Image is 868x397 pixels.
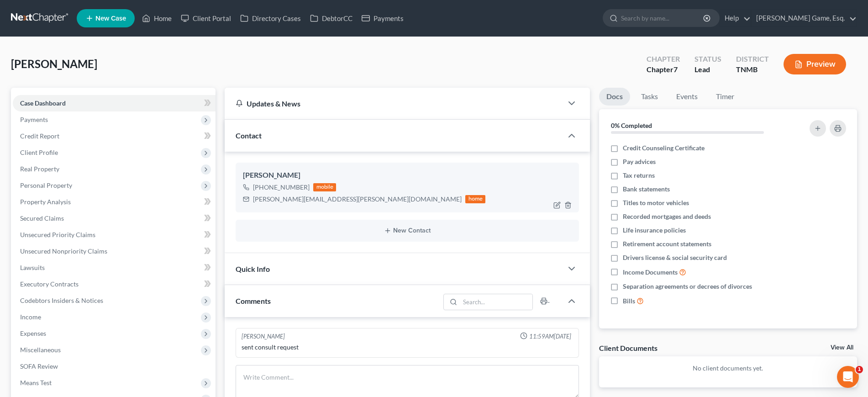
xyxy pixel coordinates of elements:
[599,88,630,106] a: Docs
[669,88,705,106] a: Events
[623,282,752,291] span: Separation agreements or decrees of divorces
[623,212,711,221] span: Recorded mortgages and deeds
[20,296,103,304] span: Codebtors Insiders & Notices
[13,194,216,210] a: Property Analysis
[242,343,573,352] div: sent consult request
[236,131,262,140] span: Contact
[13,358,216,375] a: SOFA Review
[623,268,678,277] span: Income Documents
[20,379,52,386] span: Means Test
[736,54,769,64] div: District
[253,183,310,192] div: [PHONE_NUMBER]
[236,265,270,273] span: Quick Info
[709,88,742,106] a: Timer
[634,88,665,106] a: Tasks
[465,195,485,203] div: home
[95,15,126,22] span: New Case
[11,57,97,70] span: [PERSON_NAME]
[856,366,863,373] span: 1
[460,294,532,310] input: Search...
[313,183,336,191] div: mobile
[243,227,571,234] button: New Contact
[720,10,751,26] a: Help
[13,243,216,259] a: Unsecured Nonpriority Claims
[647,54,680,64] div: Chapter
[20,132,59,140] span: Credit Report
[20,165,59,173] span: Real Property
[236,296,271,305] span: Comments
[647,64,680,75] div: Chapter
[20,346,61,354] span: Miscellaneous
[20,99,66,107] span: Case Dashboard
[20,280,79,288] span: Executory Contracts
[236,99,551,108] div: Updates & News
[623,198,689,207] span: Titles to motor vehicles
[784,54,846,74] button: Preview
[20,148,58,156] span: Client Profile
[837,366,859,388] iframe: Intercom live chat
[752,10,857,26] a: [PERSON_NAME] Game, Esq.
[13,276,216,292] a: Executory Contracts
[357,10,408,26] a: Payments
[20,247,107,255] span: Unsecured Nonpriority Claims
[694,54,721,64] div: Status
[176,10,236,26] a: Client Portal
[623,185,670,194] span: Bank statements
[13,95,216,111] a: Case Dashboard
[623,157,656,166] span: Pay advices
[736,64,769,75] div: TNMB
[606,364,850,373] p: No client documents yet.
[621,10,705,26] input: Search by name...
[13,128,216,144] a: Credit Report
[20,313,41,321] span: Income
[137,10,176,26] a: Home
[242,332,285,341] div: [PERSON_NAME]
[20,264,45,271] span: Lawsuits
[305,10,357,26] a: DebtorCC
[253,195,462,204] div: [PERSON_NAME][EMAIL_ADDRESS][PERSON_NAME][DOMAIN_NAME]
[20,198,71,206] span: Property Analysis
[623,239,711,249] span: Retirement account statements
[20,214,64,222] span: Secured Claims
[20,181,72,189] span: Personal Property
[611,122,652,129] strong: 0% Completed
[13,227,216,243] a: Unsecured Priority Claims
[20,329,46,337] span: Expenses
[236,10,305,26] a: Directory Cases
[20,362,58,370] span: SOFA Review
[623,253,727,262] span: Drivers license & social security card
[623,171,655,180] span: Tax returns
[13,259,216,276] a: Lawsuits
[694,64,721,75] div: Lead
[623,143,705,153] span: Credit Counseling Certificate
[20,231,95,238] span: Unsecured Priority Claims
[13,210,216,227] a: Secured Claims
[831,344,853,351] a: View All
[529,332,571,341] span: 11:59AM[DATE]
[623,296,635,306] span: Bills
[243,170,571,181] div: [PERSON_NAME]
[623,226,686,235] span: Life insurance policies
[20,116,48,123] span: Payments
[599,343,658,353] div: Client Documents
[673,65,678,74] span: 7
